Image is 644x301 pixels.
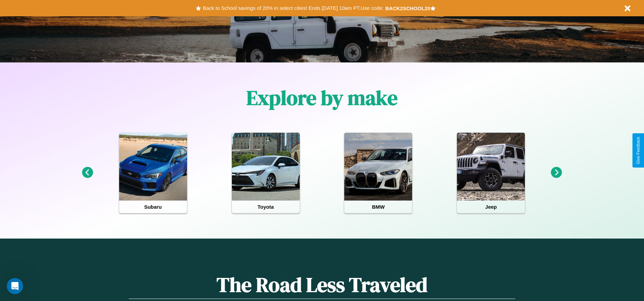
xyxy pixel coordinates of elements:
div: Give Feedback [636,137,641,164]
h4: BMW [344,201,412,213]
h4: Jeep [457,201,525,213]
h1: The Road Less Traveled [129,271,515,299]
h4: Subaru [119,201,187,213]
button: Back to School savings of 20% in select cities! Ends [DATE] 10am PT.Use code: [201,3,385,13]
b: BACK2SCHOOL20 [385,5,430,11]
iframe: Intercom live chat [7,278,23,294]
h1: Explore by make [246,84,398,112]
h4: Toyota [232,201,300,213]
